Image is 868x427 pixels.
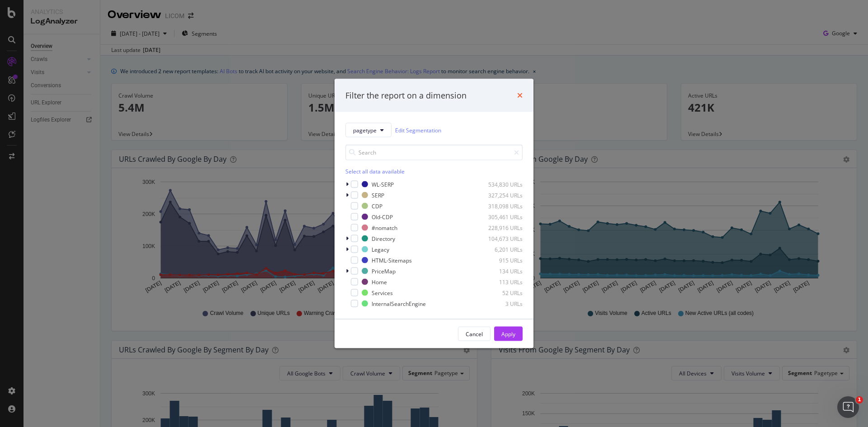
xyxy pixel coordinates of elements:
div: 52 URLs [478,289,523,296]
div: #nomatch [372,224,397,231]
div: times [517,89,523,101]
a: Edit Segmentation [395,125,441,135]
div: HTML-Sitemaps [372,256,412,264]
div: Select all data available [345,168,523,175]
div: 134 URLs [478,267,523,275]
div: Old-CDP [372,213,393,221]
div: Apply [501,330,515,338]
div: 228,916 URLs [478,224,523,231]
div: Services [372,289,393,296]
button: Cancel [458,327,491,341]
div: CDP [372,202,382,210]
button: pagetype [345,123,392,137]
span: 1 [856,396,863,404]
div: Home [372,278,387,286]
iframe: Intercom live chat [837,396,859,418]
div: 6,201 URLs [478,245,523,253]
div: Cancel [466,330,483,338]
div: 534,830 URLs [478,180,523,188]
div: WL-SERP [372,180,394,188]
input: Search [345,145,523,160]
button: Apply [494,327,523,341]
div: 305,461 URLs [478,213,523,221]
div: 3 URLs [478,300,523,307]
div: modal [335,79,533,348]
div: Directory [372,235,395,242]
div: PriceMap [372,267,396,275]
div: 327,254 URLs [478,191,523,199]
div: 318,098 URLs [478,202,523,210]
div: SERP [372,191,384,199]
div: InternalSearchEngine [372,300,426,307]
div: Filter the report on a dimension [345,89,467,101]
span: pagetype [353,126,377,134]
div: 104,673 URLs [478,235,523,242]
div: 915 URLs [478,256,523,264]
div: Legacy [372,245,389,253]
div: 113 URLs [478,278,523,286]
